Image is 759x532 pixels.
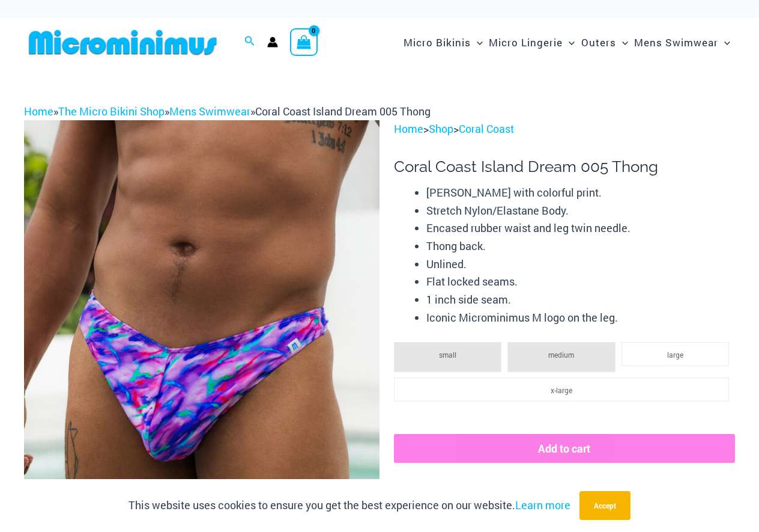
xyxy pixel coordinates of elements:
span: Micro Lingerie [489,27,563,58]
span: x-large [551,385,572,395]
span: Menu Toggle [718,27,730,58]
p: > > [394,120,735,138]
li: large [621,342,729,366]
span: Menu Toggle [471,27,483,58]
nav: Site Navigation [399,22,735,63]
a: Account icon link [267,37,278,47]
span: large [667,350,683,359]
button: Accept [579,491,630,520]
a: The Micro Bikini Shop [58,104,165,118]
span: Micro Bikinis [404,27,471,58]
a: Coral Coast [459,121,514,136]
li: [PERSON_NAME] with colorful print. [426,184,735,202]
li: small [394,342,501,372]
a: Learn more [515,498,570,512]
li: 1 inch side seam. [426,291,735,309]
li: Encased rubber waist and leg twin needle. [426,219,735,237]
a: Mens Swimwear [169,104,250,118]
h1: Coral Coast Island Dream 005 Thong [394,157,735,176]
a: Home [394,121,423,136]
li: medium [507,342,615,372]
a: View Shopping Cart, empty [290,28,318,56]
li: Iconic Microminimus M logo on the leg. [426,309,735,327]
a: Home [24,104,53,118]
img: MM SHOP LOGO FLAT [24,29,222,56]
a: Micro BikinisMenu ToggleMenu Toggle [401,24,486,61]
a: Shop [429,121,453,136]
span: Coral Coast Island Dream 005 Thong [255,104,431,118]
span: Mens Swimwear [634,27,718,58]
li: x-large [394,378,729,402]
span: Outers [581,27,616,58]
button: Add to cart [394,434,735,463]
li: Thong back. [426,237,735,255]
li: Stretch Nylon/Elastane Body. [426,202,735,220]
span: medium [548,350,574,359]
li: Flat locked seams. [426,273,735,291]
a: Mens SwimwearMenu ToggleMenu Toggle [631,24,733,61]
span: small [439,350,456,359]
p: This website uses cookies to ensure you get the best experience on our website. [129,497,570,515]
span: Menu Toggle [616,27,628,58]
span: » » » [24,104,431,118]
li: Unlined. [426,255,735,274]
a: Search icon link [244,34,255,50]
span: Menu Toggle [563,27,575,58]
a: OutersMenu ToggleMenu Toggle [578,24,631,61]
a: Micro LingerieMenu ToggleMenu Toggle [486,24,578,61]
